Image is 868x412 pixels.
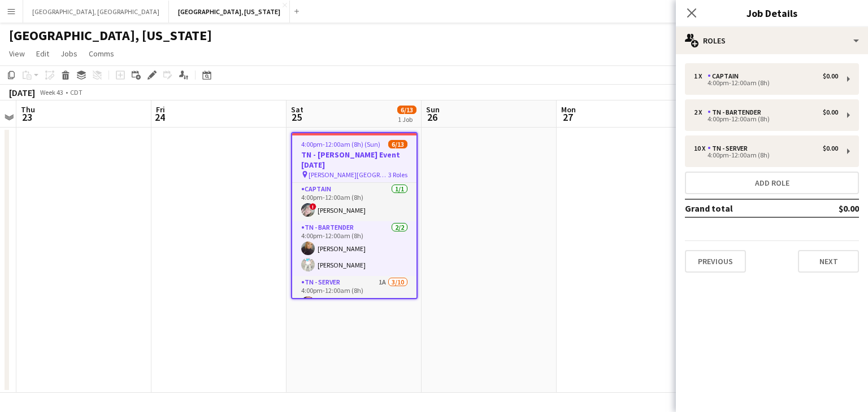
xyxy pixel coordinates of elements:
[559,111,576,124] span: 27
[309,170,388,179] span: [PERSON_NAME][GEOGRAPHIC_DATA]
[310,203,316,210] span: !
[694,72,708,80] div: 1 x
[9,87,35,98] div: [DATE]
[70,88,83,97] div: CDT
[806,199,859,217] td: $0.00
[154,111,165,124] span: 24
[823,72,838,80] div: $0.00
[5,46,29,61] a: View
[292,183,416,221] app-card-role: Captain1/14:00pm-12:00am (8h)![PERSON_NAME]
[685,250,746,273] button: Previous
[301,140,380,148] span: 4:00pm-12:00am (8h) (Sun)
[798,250,859,273] button: Next
[694,144,708,152] div: 10 x
[676,6,868,20] h3: Job Details
[561,104,576,115] span: Mon
[685,172,859,194] button: Add role
[291,132,418,299] app-job-card: 4:00pm-12:00am (8h) (Sun)6/13TN - [PERSON_NAME] Event [DATE] [PERSON_NAME][GEOGRAPHIC_DATA]3 Role...
[156,104,165,115] span: Fri
[19,111,35,124] span: 23
[21,104,35,115] span: Thu
[37,88,66,97] span: Week 43
[694,116,838,122] div: 4:00pm-12:00am (8h)
[398,115,416,124] div: 1 Job
[424,111,440,124] span: 26
[397,106,416,114] span: 6/13
[708,144,752,152] div: TN - Server
[84,46,119,61] a: Comms
[388,170,407,179] span: 3 Roles
[676,27,868,54] div: Roles
[426,104,440,115] span: Sun
[23,1,169,23] button: [GEOGRAPHIC_DATA], [GEOGRAPHIC_DATA]
[292,221,416,276] app-card-role: TN - Bartender2/24:00pm-12:00am (8h)[PERSON_NAME][PERSON_NAME]
[32,46,54,61] a: Edit
[9,49,25,59] span: View
[9,27,212,44] h1: [GEOGRAPHIC_DATA], [US_STATE]
[823,144,838,152] div: $0.00
[291,104,303,115] span: Sat
[388,140,407,148] span: 6/13
[694,80,838,86] div: 4:00pm-12:00am (8h)
[708,72,743,80] div: Captain
[292,150,416,170] h3: TN - [PERSON_NAME] Event [DATE]
[36,49,49,59] span: Edit
[289,111,303,124] span: 25
[60,49,77,59] span: Jobs
[708,108,766,116] div: TN - Bartender
[89,49,114,59] span: Comms
[694,108,708,116] div: 2 x
[685,199,806,217] td: Grand total
[169,1,290,23] button: [GEOGRAPHIC_DATA], [US_STATE]
[823,108,838,116] div: $0.00
[56,46,82,61] a: Jobs
[694,152,838,158] div: 4:00pm-12:00am (8h)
